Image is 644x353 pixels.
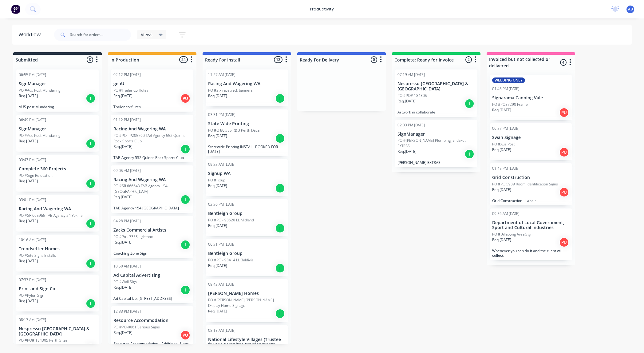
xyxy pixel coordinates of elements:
p: Statewide Printing INSTALL BOOKED FOR [DATE] [208,145,286,154]
p: PO #Pylon Sign [19,293,44,298]
div: PU [559,108,569,117]
p: Resource Accommodation [113,318,191,323]
div: 07:19 AM [DATE]Nespresso [GEOGRAPHIC_DATA] & [GEOGRAPHIC_DATA]PO #PO# 184305Req.[DATE]IArtwork in... [395,69,477,117]
div: 03:43 PM [DATE]Complete 360 ProjectsPO #Sign RelocationReq.[DATE]I [16,155,99,192]
p: Complete 360 Projects [19,166,96,172]
p: National Lifestyle Villages (Trustee for the Serenitas Developments Trust c/ [GEOGRAPHIC_DATA]) [208,337,286,352]
p: PO #Trailer Corflutes [113,88,148,93]
div: I [86,179,96,188]
div: 06:55 PM [DATE] [19,72,46,77]
div: 02:12 PM [DATE]genUPO #Trailer CorflutesReq.[DATE]PUTrailer corflutes [111,69,193,112]
div: I [86,299,96,308]
div: 10:16 AM [DATE]Trendsetter HomesPO #Site Signs InstallsReq.[DATE]I [16,235,99,272]
div: productivity [307,5,337,14]
div: 09:56 AM [DATE]Department of Local Government, Sport and Cultural IndustriesPO #Billabong Area Si... [490,208,572,260]
div: 12:33 PM [DATE]Resource AccommodationPO #PO-0061 Various SignsReq.[DATE]PUResource Accommodation ... [111,306,193,353]
p: Req. [DATE] [19,138,38,144]
p: Req. [DATE] [113,194,132,200]
p: PO #Fixup [208,177,225,183]
p: Grid Construction - Labels [492,198,570,203]
p: TAB Agency 552 Quinns Rock Sports Club [113,155,191,160]
div: 02:36 PM [DATE] [208,202,235,207]
div: 02:36 PM [DATE]Bentleigh GroupPO #PO - 98620 LL MidlandReq.[DATE]I [206,199,288,236]
p: Req. [DATE] [208,93,227,99]
div: 08:18 AM [DATE] [208,328,235,333]
div: 06:31 PM [DATE] [208,242,235,247]
p: Bentleigh Group [208,211,286,216]
div: 09:33 AM [DATE] [208,162,235,167]
p: PO #PO# 184305 Perth Sites [19,338,68,343]
div: I [275,93,285,103]
input: Search for orders... [70,29,131,41]
div: I [275,183,285,193]
p: [PERSON_NAME] Homes [208,291,286,296]
p: Trendsetter Homes [19,246,96,252]
p: PO #PO# 184305 [397,93,427,98]
div: 01:46 PM [DATE] [492,86,520,92]
div: WELDING ONLY [492,77,525,83]
div: I [275,133,285,143]
div: 02:12 PM [DATE] [113,72,141,77]
p: Req. [DATE] [113,240,132,245]
p: Artwork in collaborate [397,110,475,114]
p: PO #[PERSON_NAME] [PERSON_NAME] Display Home Signage [208,297,286,308]
div: 06:49 PM [DATE]SignManagerPO #Aus Post MundaringReq.[DATE]I [16,115,99,152]
p: PO #PO - 98620 LL Midland [208,217,254,223]
p: PO #PO - 98414 LL Baldivis [208,257,254,263]
p: State Wide Printing [208,121,286,126]
p: Department of Local Government, Sport and Cultural Industries [492,220,570,231]
div: I [180,240,190,250]
div: I [86,259,96,268]
div: PU [180,330,190,340]
div: 01:12 PM [DATE] [113,117,141,123]
div: 03:31 PM [DATE]State Wide PrintingPO #Q 86,385 R&B Perth DecalReq.[DATE]IStatewide Printing INSTA... [206,109,288,156]
div: 02:03 PM [DATE] [397,122,425,128]
div: 04:28 PM [DATE]Zacks Commercial ArtistsPO #Po - 7358 LightboxReq.[DATE]ICoaching Zone Sign [111,216,193,258]
p: Signarama Canning Vale [492,95,570,101]
div: I [86,93,96,103]
div: 03:31 PM [DATE] [208,112,235,117]
div: 09:56 AM [DATE] [492,211,520,216]
p: PO #2 x racetrack banners [208,88,253,93]
div: 01:45 PM [DATE]Grid ConstructionPO #PO 5989 Room Identification SignsReq.[DATE]PUGrid Constructio... [490,163,572,205]
p: PO #Aus Post Mundaring [19,133,60,138]
div: 11:27 AM [DATE] [208,72,235,77]
div: I [180,285,190,295]
div: 01:45 PM [DATE] [492,166,520,171]
p: SignManager [397,132,475,137]
div: I [86,219,96,228]
p: Bentleigh Group [208,251,286,256]
p: Req. [DATE] [19,218,38,224]
p: SignManager [19,126,96,132]
p: Racing And Wagering WA [208,81,286,86]
p: Nespresso [GEOGRAPHIC_DATA] & [GEOGRAPHIC_DATA] [397,81,475,92]
p: PO #Q 86,385 R&B Perth Decal [208,128,260,133]
div: 07:19 AM [DATE] [397,72,425,77]
div: 10:50 AM [DATE]Ad Capital AdvertisingPO #Wall SignReq.[DATE]IAd Capital U5, [STREET_ADDRESS] [111,261,193,303]
p: Racing And Wagering WA [113,126,191,132]
div: I [275,263,285,273]
img: Factory [11,5,20,14]
p: Req. [DATE] [208,263,227,268]
p: Req. [DATE] [397,149,417,154]
div: 06:57 PM [DATE] [492,126,520,131]
div: 08:17 AM [DATE] [19,317,46,323]
p: AUS post Mundaring [19,105,96,109]
p: [PERSON_NAME] EXTRAS [397,160,475,165]
p: PO #PO-0061 Various Signs [113,324,160,330]
p: PO #PO - P205760 TAB Agency 552 Quinns Rock Sports Club [113,133,191,144]
div: 06:49 PM [DATE] [19,117,46,123]
div: 09:42 AM [DATE][PERSON_NAME] HomesPO #[PERSON_NAME] [PERSON_NAME] Display Home SignageReq.[DATE]I [206,279,288,322]
div: PU [559,237,569,247]
p: Whenever you can do it and the client will collect. [492,248,570,258]
p: Coaching Zone Sign [113,251,191,256]
div: I [275,309,285,319]
p: genU [113,81,191,86]
div: PU [559,147,569,157]
div: 02:03 PM [DATE]SignManagerPO #[PERSON_NAME] Plumbing Jandakot EXTRASReq.[DATE]I[PERSON_NAME] EXTRAS [395,120,477,168]
p: PO #Po - 7358 Lightbox [113,234,153,240]
p: Trailer corflutes [113,105,191,109]
p: Zacks Commercial Artists [113,228,191,233]
p: Req. [DATE] [113,93,132,99]
div: 04:28 PM [DATE] [113,218,141,224]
